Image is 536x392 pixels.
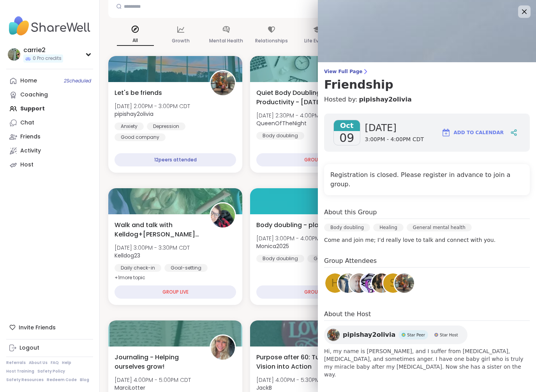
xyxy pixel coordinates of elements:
[115,376,191,384] span: [DATE] 4:00PM - 5:00PM CDT
[324,68,530,75] span: View Full Page
[6,116,93,130] a: Chat
[371,272,393,294] a: SinnersWinSometimes
[20,91,48,99] div: Coaching
[6,12,93,40] img: ShareWell Nav Logo
[20,147,41,155] div: Activity
[304,36,330,45] p: Life Events
[6,74,93,88] a: Home2Scheduled
[117,36,154,46] p: All
[172,36,190,45] p: Growth
[164,264,208,272] div: Goal-setting
[147,122,185,130] div: Depression
[256,132,304,140] div: Body doubling
[327,329,340,341] img: pipishay2olivia
[255,36,288,45] p: Relationships
[324,68,530,92] a: View Full PageFriendship
[6,144,93,158] a: Activity
[372,273,391,293] img: SinnersWinSometimes
[395,273,414,293] img: pipishay2olivia
[324,256,530,268] h4: Group Attendees
[115,353,201,371] span: Journaling - Helping ourselves grow!
[324,325,467,344] a: pipishay2oliviapipishay2oliviaStar PeerStar PeerStar HostStar Host
[115,285,236,299] div: GROUP LIVE
[115,220,201,239] span: Walk and talk with Kelldog+[PERSON_NAME]🐶
[209,36,243,45] p: Mental Health
[360,272,381,294] a: Tiffanyaka
[20,119,34,127] div: Chat
[256,220,336,230] span: Body doubling - planning
[361,273,380,293] img: Tiffanyaka
[339,131,354,145] span: 09
[256,112,332,119] span: [DATE] 2:30PM - 4:00PM CDT
[115,252,140,259] b: Kelldog23
[8,48,20,61] img: carrie2
[211,71,235,95] img: pipishay2olivia
[6,369,34,374] a: Host Training
[6,88,93,102] a: Coaching
[334,120,360,131] span: Oct
[390,276,397,291] span: s
[438,123,507,142] button: Add to Calendar
[256,255,304,262] div: Body doubling
[6,158,93,172] a: Host
[6,341,93,355] a: Logout
[343,330,395,339] span: pipishay2olivia
[359,95,411,104] a: pipishay2olivia
[256,88,343,107] span: Quiet Body Doubling For Productivity - [DATE]
[324,236,530,244] p: Come and join me; I’d really love to talk and connect with you.
[324,272,346,294] a: H
[256,285,378,299] div: GROUP LIVE
[365,122,424,134] span: [DATE]
[115,244,190,252] span: [DATE] 3:00PM - 3:30PM CDT
[62,360,71,366] a: Help
[256,234,332,242] span: [DATE] 3:00PM - 4:00PM CDT
[434,333,438,337] img: Star Host
[373,224,404,231] div: Healing
[441,128,451,137] img: ShareWell Logomark
[20,161,33,169] div: Host
[47,377,77,383] a: Redeem Code
[256,242,289,250] b: Monica2025
[393,272,415,294] a: pipishay2olivia
[115,110,153,118] b: pipishay2olivia
[33,55,62,62] span: 0 Pro credits
[115,133,166,141] div: Good company
[338,273,358,293] img: KarmaKat42
[407,332,425,338] span: Star Peer
[20,133,41,141] div: Friends
[115,122,144,130] div: Anxiety
[330,170,524,189] h4: Registration is closed. Please register in advance to join a group.
[6,320,93,334] div: Invite Friends
[365,136,424,143] span: 3:00PM - 4:00PM CDT
[331,276,339,291] span: H
[115,384,145,392] b: MarciLotter
[115,102,190,110] span: [DATE] 2:00PM - 3:00PM CDT
[324,347,530,378] span: Hi, my name is [PERSON_NAME], and I suffer from [MEDICAL_DATA], [MEDICAL_DATA], and sometimes ang...
[402,333,406,337] img: Star Peer
[115,153,236,166] div: 12 peers attended
[324,95,530,104] h4: Hosted by:
[440,332,458,338] span: Star Host
[256,376,332,384] span: [DATE] 4:00PM - 5:30PM CDT
[20,77,37,85] div: Home
[51,360,59,366] a: FAQ
[256,153,378,166] div: GROUP LIVE
[324,310,530,321] h4: About the Host
[6,130,93,144] a: Friends
[37,369,65,374] a: Safety Policy
[23,46,63,54] div: carrie2
[64,78,91,84] span: 2 Scheduled
[115,88,162,98] span: Let's be friends
[523,3,533,13] div: Close Step
[29,360,48,366] a: About Us
[19,344,39,352] div: Logout
[454,129,504,136] span: Add to Calendar
[211,336,235,360] img: MarciLotter
[382,272,404,294] a: s
[348,272,370,294] a: mikewinokurmw
[307,255,358,262] div: Good company
[337,272,359,294] a: KarmaKat42
[6,360,26,366] a: Referrals
[256,353,343,371] span: Purpose after 60: Turning Vision into Action
[407,224,472,231] div: General mental health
